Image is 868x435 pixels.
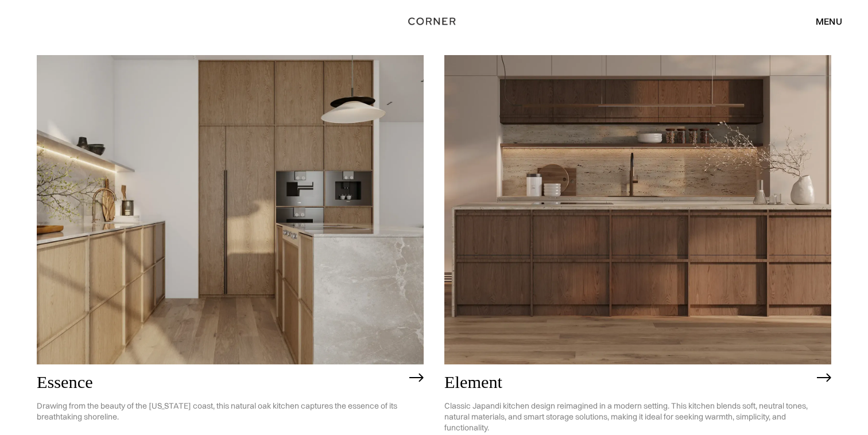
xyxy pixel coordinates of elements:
[444,373,811,392] h2: Element
[401,14,467,29] a: home
[804,11,842,31] div: menu
[816,17,842,26] div: menu
[37,373,404,392] h2: Essence
[37,392,404,431] p: Drawing from the beauty of the [US_STATE] coast, this natural oak kitchen captures the essence of...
